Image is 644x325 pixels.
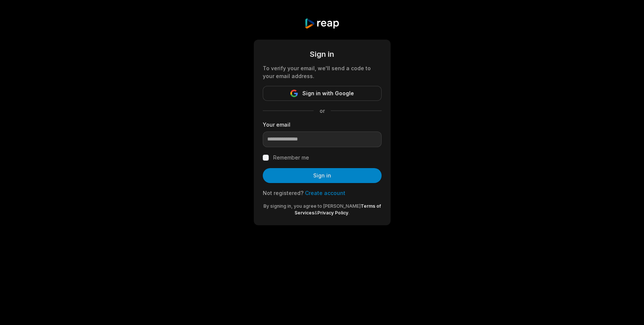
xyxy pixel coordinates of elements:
[314,107,331,115] span: or
[263,121,382,129] label: Your email
[263,168,382,183] button: Sign in
[263,86,382,101] button: Sign in with Google
[273,153,309,162] label: Remember me
[348,210,349,216] span: .
[263,49,382,60] div: Sign in
[302,89,354,98] span: Sign in with Google
[317,210,348,216] a: Privacy Policy
[305,190,345,196] a: Create account
[264,203,361,209] span: By signing in, you agree to [PERSON_NAME]
[263,190,303,196] span: Not registered?
[295,203,381,216] a: Terms of Services
[314,210,317,216] span: &
[263,64,382,80] div: To verify your email, we'll send a code to your email address.
[304,18,340,29] img: reap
